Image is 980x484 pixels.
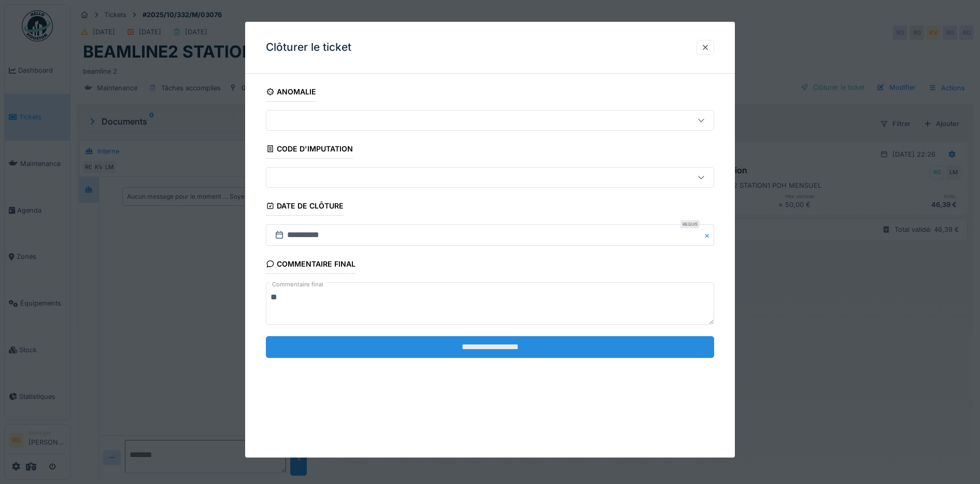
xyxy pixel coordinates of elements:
div: Code d'imputation [266,141,353,159]
h3: Clôturer le ticket [266,41,351,54]
button: Close [703,224,714,246]
div: Commentaire final [266,256,356,274]
div: Date de clôture [266,198,344,216]
label: Commentaire final [270,278,325,291]
div: Requis [680,220,700,228]
div: Anomalie [266,84,317,102]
